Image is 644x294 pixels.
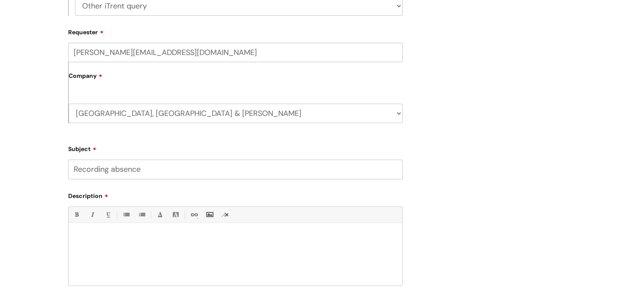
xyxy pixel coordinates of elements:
a: Link [188,209,199,220]
label: Requester [68,26,403,36]
a: Bold (Ctrl-B) [71,209,82,220]
a: Remove formatting (Ctrl-\) [220,209,230,220]
a: 1. Ordered List (Ctrl-Shift-8) [136,209,147,220]
label: Company [69,69,403,88]
input: Email [68,43,403,62]
a: Font Color [155,209,165,220]
a: Insert Image... [204,209,215,220]
a: • Unordered List (Ctrl-Shift-7) [121,209,131,220]
a: Underline(Ctrl-U) [102,209,113,220]
a: Back Color [170,209,181,220]
label: Description [68,190,403,200]
label: Subject [68,143,403,153]
a: Italic (Ctrl-I) [87,209,97,220]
